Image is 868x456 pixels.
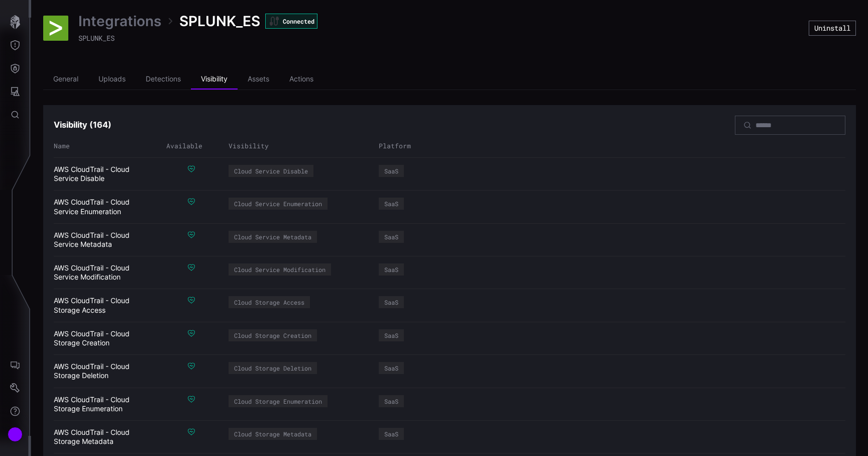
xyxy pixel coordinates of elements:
div: Cloud Storage Deletion [234,365,311,371]
div: SaaS [384,365,398,371]
div: AWS CloudTrail - Cloud Storage Enumeration [54,395,154,413]
div: SaaS [384,266,398,272]
div: Connected [265,14,317,29]
div: AWS CloudTrail - Cloud Service Metadata [54,231,154,249]
div: Cloud Storage Metadata [234,431,311,437]
span: SPLUNK_ES [78,33,115,43]
div: AWS CloudTrail - Cloud Service Enumeration [54,198,154,216]
a: Cloud Storage Metadata [229,428,317,440]
div: AWS CloudTrail - Cloud Service Disable [54,165,154,183]
a: Cloud Service Enumeration [229,198,328,210]
a: Cloud Storage Creation [229,329,317,341]
div: AWS CloudTrail - Cloud Storage Deletion [54,362,154,380]
div: SaaS [384,299,398,305]
h3: Visibility ( 164 ) [54,120,112,130]
img: Splunk ES [43,16,68,41]
div: Cloud Service Enumeration [234,201,322,207]
li: Detections [136,69,191,89]
div: Cloud Storage Creation [234,332,311,338]
div: Cloud Storage Enumeration [234,398,322,404]
a: Cloud Service Metadata [229,231,317,243]
div: Visibility [229,142,367,150]
li: Visibility [191,69,238,89]
div: SaaS [384,332,398,338]
a: Cloud Service Modification [229,263,331,276]
li: General [43,69,88,89]
div: Platform [379,142,845,150]
div: SaaS [384,234,398,240]
a: Integrations [78,12,161,30]
div: AWS CloudTrail - Cloud Storage Access [54,296,154,314]
a: Cloud Service Disable [229,165,313,177]
a: Cloud Storage Enumeration [229,395,328,407]
a: Cloud Storage Access [229,296,310,308]
span: SPLUNK_ES [179,12,260,30]
div: SaaS [384,201,398,207]
div: AWS CloudTrail - Cloud Service Modification [54,263,154,282]
div: Cloud Service Disable [234,168,308,174]
div: AWS CloudTrail - Cloud Storage Metadata [54,428,154,446]
li: Uploads [88,69,136,89]
div: Available [166,142,216,150]
div: AWS CloudTrail - Cloud Storage Creation [54,329,154,347]
div: Cloud Service Metadata [234,234,311,240]
li: Assets [238,69,279,89]
div: SaaS [384,431,398,437]
div: SaaS [384,398,398,404]
div: SaaS [384,168,398,174]
div: Name [54,142,154,150]
li: Actions [279,69,323,89]
button: Uninstall [809,21,856,36]
a: Cloud Storage Deletion [229,362,317,374]
div: Cloud Service Modification [234,266,325,272]
div: Cloud Storage Access [234,299,304,305]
